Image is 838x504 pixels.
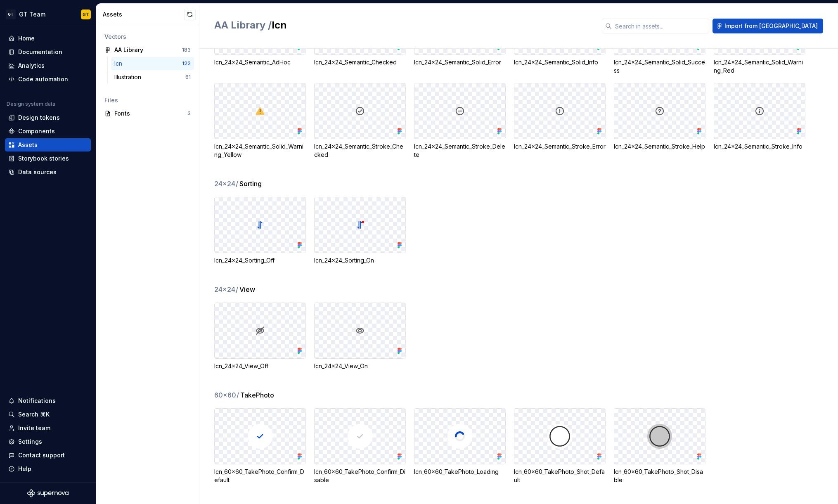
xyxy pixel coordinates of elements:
[18,34,35,43] div: Home
[724,22,818,30] span: Import from [GEOGRAPHIC_DATA]
[714,58,805,75] div: Icn_24x24_Semantic_Solid_Warning_Red
[214,179,239,189] span: 24x24
[18,397,56,405] div: Notifications
[5,421,91,435] a: Invite team
[514,142,606,151] div: Icn_24x24_Semantic_Stroke_Error
[103,10,184,19] div: Assets
[18,114,60,122] div: Design tokens
[514,468,606,484] div: Icn_60x60_TakePhoto_Shot_Default
[5,449,91,462] button: Contact support
[27,489,69,497] svg: Supernova Logo
[239,179,262,189] span: Sorting
[414,468,506,476] div: Icn_60x60_TakePhoto_Loading
[5,111,91,124] a: Design tokens
[713,19,823,33] button: Import from [GEOGRAPHIC_DATA]
[111,71,194,84] a: Illustration61
[5,32,91,45] a: Home
[18,438,42,446] div: Settings
[114,46,143,54] div: AA Library
[5,138,91,151] a: Assets
[414,58,506,66] div: Icn_24x24_Semantic_Solid_Error
[5,59,91,72] a: Analytics
[236,180,238,188] span: /
[714,142,805,151] div: Icn_24x24_Semantic_Stroke_Info
[5,166,91,179] a: Data sources
[101,43,194,57] a: AA Library183
[5,408,91,421] button: Search ⌘K
[236,285,238,293] span: /
[18,127,55,135] div: Components
[214,390,239,400] span: 60x60
[314,256,406,265] div: Icn_24x24_Sorting_On
[214,19,272,31] span: AA Library /
[111,57,194,70] a: Icn122
[101,107,194,120] a: Fonts3
[5,435,91,448] a: Settings
[214,256,306,265] div: Icn_24x24_Sorting_Off
[18,75,68,83] div: Code automation
[240,390,274,400] span: TakePhoto
[314,58,406,66] div: Icn_24x24_Semantic_Checked
[612,19,709,33] input: Search in assets...
[18,168,57,176] div: Data sources
[185,74,191,80] div: 61
[314,468,406,484] div: Icn_60x60_TakePhoto_Confirm_Disable
[18,451,65,459] div: Contact support
[314,362,406,370] div: Icn_24x24_View_On
[614,58,705,75] div: Icn_24x24_Semantic_Solid_Success
[5,125,91,138] a: Components
[214,19,592,32] h2: Icn
[5,45,91,59] a: Documentation
[18,48,62,56] div: Documentation
[5,462,91,476] button: Help
[214,468,306,484] div: Icn_60x60_TakePhoto_Confirm_Default
[614,468,705,484] div: Icn_60x60_TakePhoto_Shot_Disable
[187,110,191,117] div: 3
[18,465,31,473] div: Help
[6,9,16,19] div: GT
[214,284,239,294] span: 24x24
[83,11,89,18] div: GT
[104,96,191,104] div: Files
[19,10,45,19] div: GT Team
[314,142,406,159] div: Icn_24x24_Semantic_Stroke_Checked
[214,58,306,66] div: Icn_24x24_Semantic_AdHoc
[114,59,125,68] div: Icn
[182,47,191,53] div: 183
[514,58,606,66] div: Icn_24x24_Semantic_Solid_Info
[18,410,50,419] div: Search ⌘K
[239,284,255,294] span: View
[5,73,91,86] a: Code automation
[414,142,506,159] div: Icn_24x24_Semantic_Stroke_Delete
[18,154,69,163] div: Storybook stories
[18,62,45,70] div: Analytics
[5,394,91,407] button: Notifications
[2,5,94,23] button: GTGT TeamGT
[214,362,306,370] div: Icn_24x24_View_Off
[214,142,306,159] div: Icn_24x24_Semantic_Solid_Warning_Yellow
[104,33,191,41] div: Vectors
[114,73,144,81] div: Illustration
[5,152,91,165] a: Storybook stories
[114,109,187,118] div: Fonts
[614,142,705,151] div: Icn_24x24_Semantic_Stroke_Help
[237,391,239,399] span: /
[7,101,55,107] div: Design system data
[18,141,38,149] div: Assets
[182,60,191,67] div: 122
[18,424,50,432] div: Invite team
